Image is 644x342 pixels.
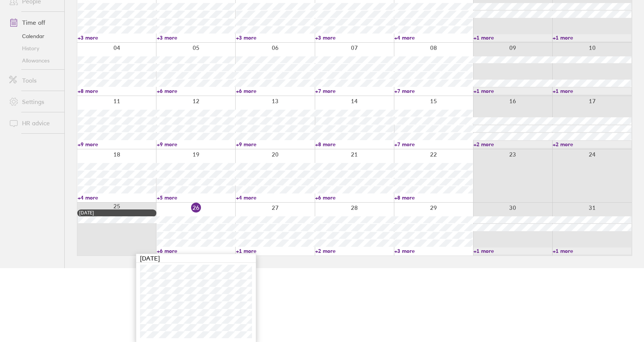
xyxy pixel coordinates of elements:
a: Time off [3,15,64,30]
a: +7 more [394,88,473,94]
a: +1 more [473,34,552,41]
a: +8 more [394,194,473,201]
a: +9 more [236,141,314,148]
a: +6 more [236,88,314,94]
a: +1 more [553,248,631,254]
a: +7 more [394,141,473,148]
a: Calendar [3,30,64,42]
a: +3 more [78,34,156,41]
div: [DATE] [136,254,256,263]
a: +9 more [157,141,235,148]
a: +8 more [315,141,394,148]
a: Allowances [3,54,64,67]
a: +1 more [236,248,314,254]
a: +1 more [553,34,631,41]
a: +6 more [157,88,235,94]
a: +9 more [78,141,156,148]
a: +6 more [315,194,394,201]
a: +3 more [236,34,314,41]
a: +4 more [394,34,473,41]
a: +5 more [157,194,235,201]
a: +2 more [473,141,552,148]
a: +4 more [236,194,314,201]
a: +2 more [553,141,631,148]
a: +2 more [315,248,394,254]
a: +8 more [78,88,156,94]
a: +4 more [78,194,156,201]
a: HR advice [3,115,64,131]
a: History [3,42,64,54]
a: +3 more [157,34,235,41]
a: +3 more [315,34,394,41]
div: [DATE] [79,210,155,216]
a: +7 more [315,88,394,94]
a: +1 more [473,88,552,94]
a: Tools [3,73,64,88]
a: Settings [3,94,64,109]
a: +1 more [553,88,631,94]
a: +6 more [157,248,235,254]
a: +1 more [473,248,552,254]
a: +3 more [394,248,473,254]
